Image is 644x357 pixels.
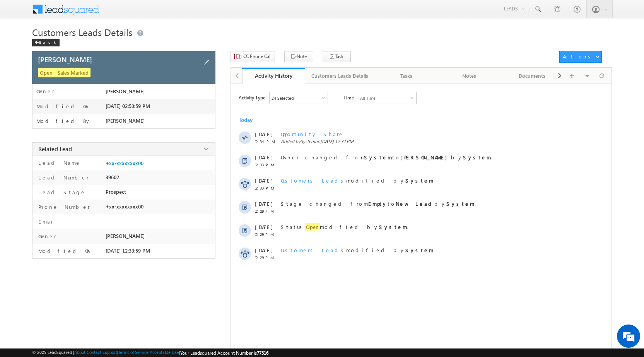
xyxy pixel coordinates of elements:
span: Stage changed from to by . [281,200,476,207]
em: Start Chat [105,238,140,249]
a: Tasks [375,68,438,84]
span: 77516 [257,350,268,356]
span: [DATE] [255,224,272,230]
span: Time [343,92,354,103]
strong: System [405,247,434,253]
strong: New Lead [396,200,434,207]
label: Modified On [36,248,92,254]
label: Lead Number [36,174,89,181]
strong: System [446,200,475,207]
span: modified by [281,177,434,184]
span: Opportunity Share [281,131,344,137]
a: About [74,350,85,355]
span: [DATE] 02:53:59 PM [106,103,150,109]
span: © 2025 LeadSquared | | | | | [32,350,268,356]
div: Back [32,39,60,46]
strong: System [364,154,392,161]
span: [DATE] [255,200,272,207]
span: 12:33 PM [255,186,278,190]
div: All Time [360,96,376,101]
div: Owner Changed,Status Changed,Stage Changed,Source Changed,Notes & 19 more.. [270,92,328,104]
span: [PERSON_NAME] [106,233,145,239]
label: Email [36,218,63,225]
span: [DATE] [255,154,272,161]
span: 12:29 PM [255,209,278,214]
span: Customers Leads Details [32,26,132,38]
img: d_60004797649_company_0_60004797649 [13,41,32,51]
button: Actions [559,51,602,63]
span: Prospect [106,189,126,195]
div: Customers Leads Details [311,71,368,80]
div: Tasks [381,71,431,80]
label: Lead Stage [36,189,86,195]
a: Acceptable Use [150,350,179,355]
div: Today [239,116,264,123]
label: Lead Name [36,159,81,166]
label: Owner [36,88,55,94]
span: Open - Sales Marked [38,68,91,77]
span: 12:33 PM [255,162,278,167]
label: Modified On [36,103,90,109]
span: Related Lead [38,145,72,153]
span: [DATE] 12:33:59 PM [106,248,150,254]
span: [PERSON_NAME] [38,55,92,64]
span: 12:34 PM [255,139,278,144]
span: Open [305,223,320,231]
strong: System [463,154,491,161]
a: Customers Leads Details [305,68,375,84]
strong: Empty [368,200,388,207]
span: Customers Leads [281,247,346,253]
span: modified by [281,247,434,253]
span: [DATE] [255,177,272,184]
div: Chat with us now [40,41,130,51]
span: 12:29 PM [255,255,278,260]
strong: System [379,224,407,230]
a: +xx-xxxxxxxx00 [106,160,143,166]
span: [DATE] [255,131,272,137]
span: 39602 [106,174,119,180]
span: [DATE] [255,247,272,253]
span: +xx-xxxxxxxx00 [106,203,143,210]
textarea: Type your message and hit 'Enter' [10,72,141,232]
span: 12:29 PM [255,232,278,237]
span: Added by on [281,138,579,144]
div: Activity History [248,72,299,79]
div: Documents [507,71,557,80]
button: Note [284,51,313,62]
span: Customers Leads [281,177,346,184]
a: Notes [438,68,501,84]
strong: [PERSON_NAME] [400,154,451,161]
a: Documents [501,68,564,84]
div: 24 Selected [272,96,294,101]
button: Task [322,51,351,62]
span: Your Leadsquared Account Number is [180,350,268,356]
div: Notes [444,71,494,80]
span: Owner changed from to by . [281,154,492,161]
label: Modified By [36,118,91,124]
a: Activity History [242,68,305,84]
span: [PERSON_NAME] [106,118,145,124]
a: Terms of Service [118,350,149,355]
div: Minimize live chat window [127,4,145,22]
label: Owner [36,233,56,239]
div: Actions [563,53,593,60]
span: [PERSON_NAME] [106,88,145,94]
strong: System [405,177,434,184]
span: Status modified by . [281,223,408,231]
span: Activity Type [239,92,265,103]
label: Phone Number [36,203,90,210]
span: CC Phone Call [243,53,272,60]
a: Contact Support [87,350,117,355]
span: [DATE] 12:34 PM [320,138,354,144]
button: CC Phone Call [231,51,275,62]
span: System [301,138,315,144]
